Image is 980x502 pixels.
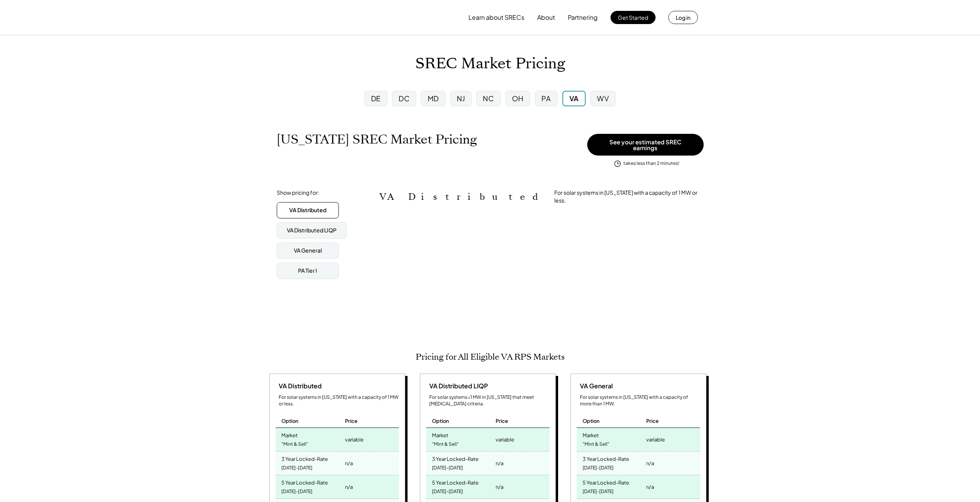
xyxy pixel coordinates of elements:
[298,267,317,275] div: PA Tier I
[371,93,381,103] div: DE
[281,430,298,439] div: Market
[345,481,353,492] div: n/a
[277,132,477,147] h1: [US_STATE] SREC Market Pricing
[496,417,508,424] div: Price
[623,160,679,167] div: takes less than 2 minutes!
[426,382,488,390] div: VA Distributed LIQP
[577,382,613,390] div: VA General
[496,434,514,445] div: variable
[537,10,555,25] button: About
[277,189,319,197] div: Show pricing for:
[583,486,614,497] div: [DATE]-[DATE]
[281,477,328,486] div: 5 Year Locked-Rate
[281,486,312,497] div: [DATE]-[DATE]
[432,486,463,497] div: [DATE]-[DATE]
[279,394,399,407] div: For solar systems in [US_STATE] with a capacity of 1 MW or less.
[583,417,600,424] div: Option
[457,93,465,103] div: NJ
[646,417,659,424] div: Price
[345,417,357,424] div: Price
[345,458,353,469] div: n/a
[583,430,599,439] div: Market
[583,439,609,450] div: "Mint & Sell"
[416,352,565,362] h2: Pricing for All Eligible VA RPS Markets
[428,93,439,103] div: MD
[587,134,704,156] button: See your estimated SREC earnings
[432,417,449,424] div: Option
[483,93,494,103] div: NC
[432,477,479,486] div: 5 Year Locked-Rate
[415,55,565,73] h1: SREC Market Pricing
[496,458,503,469] div: n/a
[432,454,479,462] div: 3 Year Locked-Rate
[668,11,698,24] button: Log in
[583,477,629,486] div: 5 Year Locked-Rate
[583,463,614,473] div: [DATE]-[DATE]
[580,394,700,407] div: For solar systems in [US_STATE] with a capacity of more than 1 MW.
[512,93,524,103] div: OH
[468,10,524,25] button: Learn about SRECs
[399,93,409,103] div: DC
[345,434,364,445] div: variable
[281,439,308,450] div: "Mint & Sell"
[429,394,550,407] div: For solar systems ≤1 MW in [US_STATE] that meet [MEDICAL_DATA] criteria.
[283,4,347,31] img: yH5BAEAAAAALAAAAAABAAEAAAIBRAA7
[289,206,326,214] div: VA Distributed
[646,458,654,469] div: n/a
[554,189,704,204] div: For solar systems in [US_STATE] with a capacity of 1 MW or less.
[597,93,609,103] div: WV
[611,11,656,24] button: Get Started
[432,430,448,439] div: Market
[276,382,322,390] div: VA Distributed
[568,10,598,25] button: Partnering
[432,439,459,450] div: "Mint & Sell"
[646,481,654,492] div: n/a
[287,227,336,234] div: VA Distributed LIQP
[281,417,298,424] div: Option
[294,247,322,254] div: VA General
[281,463,312,473] div: [DATE]-[DATE]
[432,463,463,473] div: [DATE]-[DATE]
[646,434,665,445] div: variable
[541,93,551,103] div: PA
[496,481,503,492] div: n/a
[583,454,629,462] div: 3 Year Locked-Rate
[380,191,543,203] h2: VA Distributed
[569,93,579,103] div: VA
[281,454,328,462] div: 3 Year Locked-Rate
